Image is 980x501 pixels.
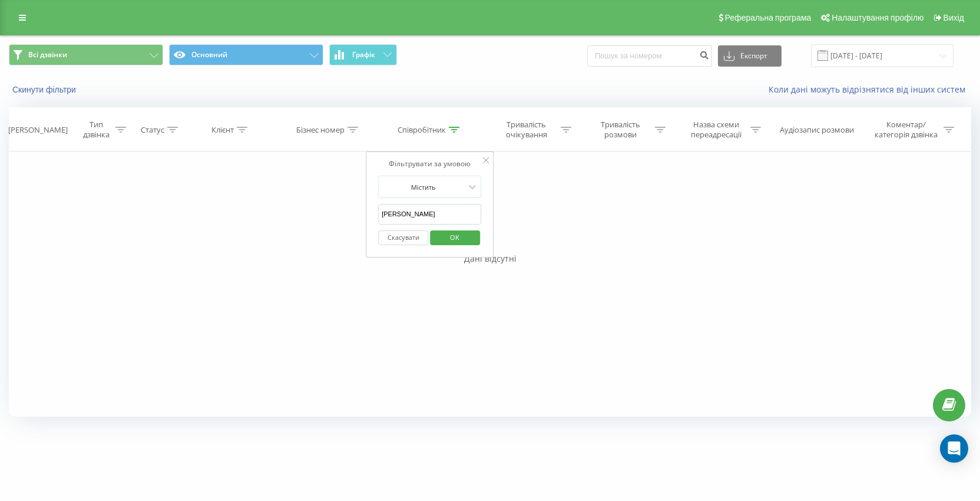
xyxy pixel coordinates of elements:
[872,120,941,140] div: Коментар/категорія дзвінка
[725,13,812,22] span: Реферальна програма
[684,120,747,140] div: Назва схеми переадресації
[438,228,471,246] span: OK
[378,158,482,170] div: Фільтрувати за умовою
[495,120,558,140] div: Тривалість очікування
[587,45,712,67] input: Пошук за номером
[780,125,854,135] div: Аудіозапис розмови
[80,120,112,140] div: Тип дзвінка
[329,44,397,65] button: Графік
[9,253,971,265] div: Дані відсутні
[718,45,782,67] button: Експорт
[352,51,375,59] span: Графік
[211,125,234,135] div: Клієнт
[940,434,968,463] div: Open Intercom Messenger
[943,13,964,22] span: Вихід
[296,125,345,135] div: Бізнес номер
[832,13,923,22] span: Налаштування профілю
[141,125,164,135] div: Статус
[9,44,163,65] button: Всі дзвінки
[378,230,428,245] button: Скасувати
[430,230,480,245] button: OK
[8,125,68,135] div: [PERSON_NAME]
[28,50,67,60] span: Всі дзвінки
[169,44,323,65] button: Основний
[398,125,446,135] div: Співробітник
[9,84,82,95] button: Скинути фільтри
[589,120,652,140] div: Тривалість розмови
[769,84,971,95] a: Коли дані можуть відрізнятися вiд інших систем
[378,204,482,225] input: Введіть значення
